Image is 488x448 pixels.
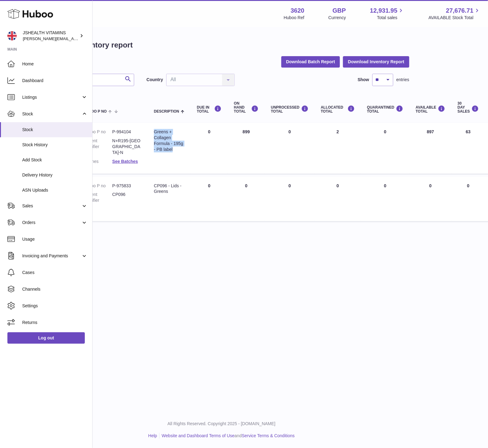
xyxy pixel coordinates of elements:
td: 0 [410,177,452,222]
dt: Huboo P no [83,129,112,135]
td: 0 [191,177,228,222]
a: Service Terms & Conditions [242,433,295,438]
td: 0 [191,123,228,173]
span: Cases [22,270,88,276]
span: Invoicing and Payments [22,253,81,259]
a: See Batches [112,159,138,164]
span: Stock [22,111,81,117]
a: Log out [7,332,85,343]
a: 12,931.95 Total sales [370,6,404,21]
h1: My Huboo - Inventory report [34,40,409,50]
span: AVAILABLE Stock Total [428,15,481,21]
span: Sales [22,203,81,209]
div: JSHEALTH VITAMINS [23,30,78,42]
label: Country [147,77,163,83]
dd: P-994104 [112,129,142,135]
dd: CP096 [112,192,142,203]
span: Add Stock [22,157,88,163]
label: Show [358,77,369,83]
td: 899 [228,123,265,173]
div: CP096 - Lids - Greens [154,183,184,195]
td: 0 [228,177,265,222]
span: Settings [22,303,88,309]
dt: Current identifier [83,192,112,203]
span: Orders [22,220,81,226]
td: 0 [452,177,485,222]
span: Usage [22,236,88,242]
div: AVAILABLE Total [416,105,445,114]
strong: GBP [333,6,346,15]
div: Greens + Collagen Formula - 195g - PB label [154,129,184,152]
dd: P-975833 [112,183,142,189]
span: entries [396,77,409,83]
td: 0 [265,123,315,173]
dt: Batches [83,159,112,164]
span: Channels [22,286,88,292]
strong: 3620 [291,6,304,15]
td: 897 [410,123,452,173]
div: Currency [329,15,346,21]
a: Help [148,433,157,438]
span: Stock History [22,142,88,148]
span: Stock [22,127,88,133]
span: Home [22,61,88,67]
button: Download Inventory Report [343,56,409,67]
dt: Huboo P no [83,183,112,189]
td: 2 [315,123,361,173]
a: Website and Dashboard Terms of Use [162,433,234,438]
a: 27,676.71 AVAILABLE Stock Total [428,6,481,21]
li: and [159,433,295,439]
span: Huboo P no [83,110,107,114]
div: Huboo Ref [284,15,304,21]
span: Total sales [377,15,404,21]
span: 0 [384,183,387,188]
span: 0 [384,129,387,134]
span: [PERSON_NAME][EMAIL_ADDRESS][DOMAIN_NAME] [23,36,124,41]
td: 63 [452,123,485,173]
td: 0 [315,177,361,222]
div: QUARANTINED Total [367,105,403,114]
div: UNPROCESSED Total [271,105,308,114]
div: ON HAND Total [234,102,258,114]
span: ASN Uploads [22,187,88,193]
span: 12,931.95 [370,6,397,15]
span: Description [154,110,179,114]
p: All Rights Reserved. Copyright 2025 - [DOMAIN_NAME] [29,421,414,427]
img: francesca@jshealthvitamins.com [7,31,17,40]
span: Delivery History [22,172,88,178]
span: Returns [22,320,88,326]
div: DUE IN TOTAL [197,105,221,114]
button: Download Batch Report [281,56,340,67]
span: Dashboard [22,78,88,84]
dt: Current identifier [83,138,112,156]
div: ALLOCATED Total [321,105,355,114]
td: 0 [265,177,315,222]
span: Listings [22,94,81,100]
span: 27,676.71 [446,6,474,15]
div: 30 DAY SALES [458,102,479,114]
dd: N+R195-[GEOGRAPHIC_DATA]-N [112,138,142,156]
